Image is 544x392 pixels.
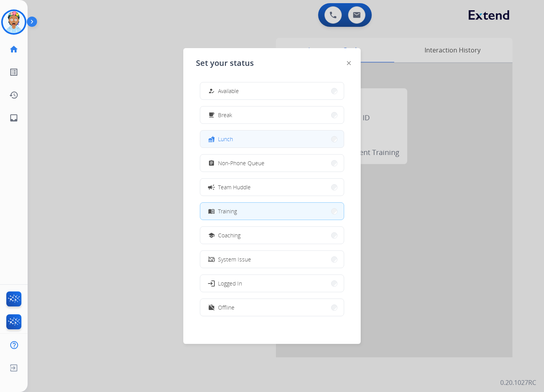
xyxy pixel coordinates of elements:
[208,160,215,166] mat-icon: assignment
[200,131,344,147] button: Lunch
[218,231,240,239] span: Coaching
[9,113,19,123] mat-icon: inbox
[208,136,215,142] mat-icon: fastfood
[200,227,344,244] button: Coaching
[208,112,215,118] mat-icon: free_breakfast
[200,106,344,123] button: Break
[207,279,215,287] mat-icon: login
[200,275,344,292] button: Logged In
[200,203,344,220] button: Training
[218,135,233,143] span: Lunch
[218,279,242,287] span: Logged In
[218,303,235,312] span: Offline
[200,179,344,196] button: Team Huddle
[9,67,19,77] mat-icon: list_alt
[208,304,215,311] mat-icon: work_off
[200,155,344,172] button: Non-Phone Queue
[218,159,265,167] span: Non-Phone Queue
[218,183,251,191] span: Team Huddle
[218,255,251,263] span: System Issue
[200,82,344,99] button: Available
[218,207,237,215] span: Training
[207,183,215,191] mat-icon: campaign
[218,87,239,95] span: Available
[208,208,215,215] mat-icon: menu_book
[218,111,232,119] span: Break
[500,378,536,387] p: 0.20.1027RC
[208,232,215,239] mat-icon: school
[208,256,215,263] mat-icon: phonelink_off
[200,251,344,268] button: System Issue
[9,90,19,100] mat-icon: history
[200,299,344,316] button: Offline
[208,88,215,94] mat-icon: how_to_reg
[9,45,19,54] mat-icon: home
[196,58,254,69] span: Set your status
[347,61,351,65] img: close-button
[3,11,25,33] img: avatar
